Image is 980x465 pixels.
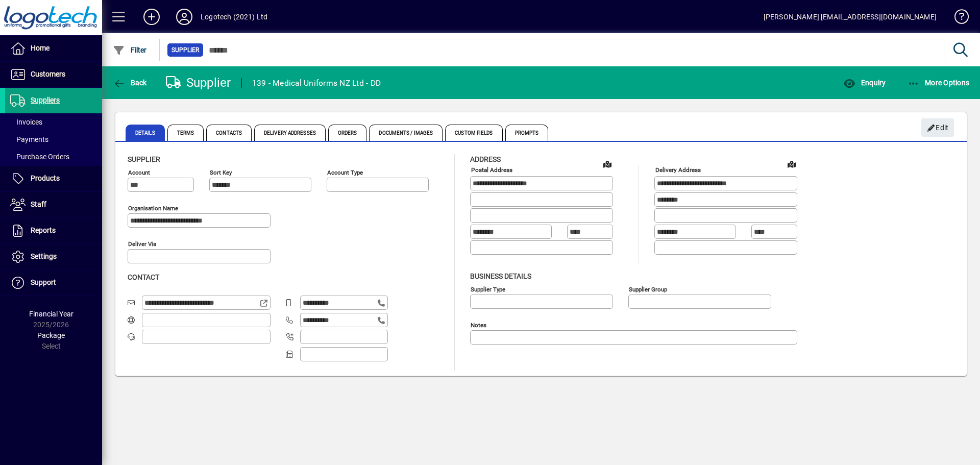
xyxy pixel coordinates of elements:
span: Delivery Addresses [254,125,326,141]
span: More Options [908,79,970,87]
mat-label: Account Type [327,169,363,176]
span: Home [31,44,50,52]
a: View on map [783,156,800,172]
span: Custom Fields [445,125,502,141]
a: Settings [5,244,102,270]
mat-label: Organisation name [128,205,178,212]
span: Purchase Orders [10,153,69,161]
a: Home [5,36,102,61]
button: Filter [110,41,150,59]
a: Reports [5,218,102,243]
span: Supplier [128,155,160,163]
mat-label: Supplier type [471,285,505,292]
span: Filter [113,46,147,54]
span: Supplier [171,45,199,55]
a: Payments [5,131,102,148]
span: Prompts [505,125,549,141]
app-page-header-button: Back [102,74,158,92]
span: Products [31,174,60,182]
span: Documents / Images [369,125,443,141]
a: Purchase Orders [5,148,102,165]
span: Address [470,155,501,163]
span: Back [113,79,147,87]
mat-label: Notes [471,321,486,328]
span: Customers [31,70,65,78]
span: Staff [31,200,46,208]
span: Payments [10,135,48,143]
button: Back [110,74,150,92]
div: 139 - Medical Uniforms NZ Ltd - DD [252,75,381,91]
mat-label: Supplier group [629,285,667,292]
div: Logotech (2021) Ltd [201,9,267,25]
a: Invoices [5,113,102,131]
span: Package [37,331,65,339]
a: Customers [5,62,102,87]
button: Add [135,8,168,26]
span: Contacts [206,125,252,141]
button: Profile [168,8,201,26]
a: Support [5,270,102,296]
mat-label: Account [128,169,150,176]
span: Settings [31,252,57,260]
div: Supplier [166,75,231,91]
span: Enquiry [843,79,886,87]
span: Reports [31,226,56,234]
span: Orders [328,125,367,141]
span: Invoices [10,118,42,126]
mat-label: Sort key [210,169,232,176]
span: Financial Year [29,310,73,318]
button: Enquiry [841,74,888,92]
a: View on map [599,156,616,172]
span: Contact [128,273,159,281]
a: Knowledge Base [947,2,967,35]
span: Business details [470,272,531,280]
span: Details [126,125,165,141]
button: Edit [921,118,954,137]
span: Terms [167,125,204,141]
button: More Options [905,74,972,92]
a: Staff [5,192,102,217]
span: Support [31,278,56,286]
span: Edit [927,119,949,136]
span: Suppliers [31,96,60,104]
mat-label: Deliver via [128,240,156,248]
div: [PERSON_NAME] [EMAIL_ADDRESS][DOMAIN_NAME] [764,9,937,25]
a: Products [5,166,102,191]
